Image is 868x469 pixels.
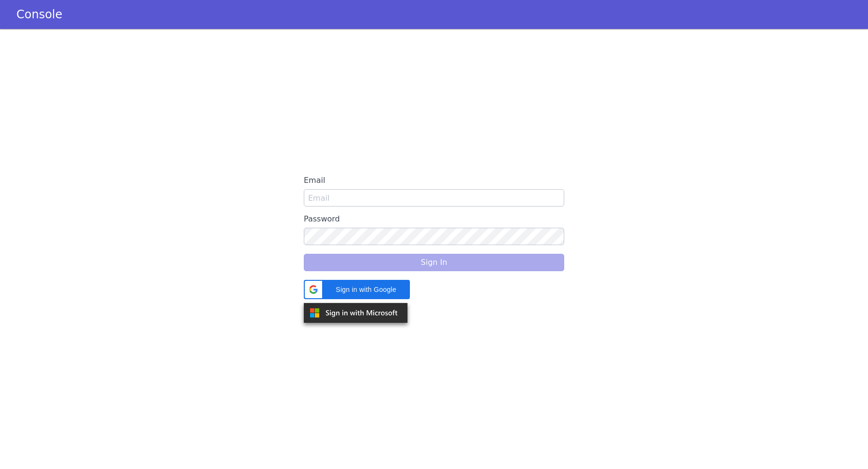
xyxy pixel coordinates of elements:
[304,303,407,323] img: azure.svg
[304,280,410,299] div: Sign in with Google
[304,172,564,189] label: Email
[328,285,404,295] span: Sign in with Google
[304,189,564,207] input: Email
[5,8,74,21] a: Console
[304,210,564,228] label: Password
